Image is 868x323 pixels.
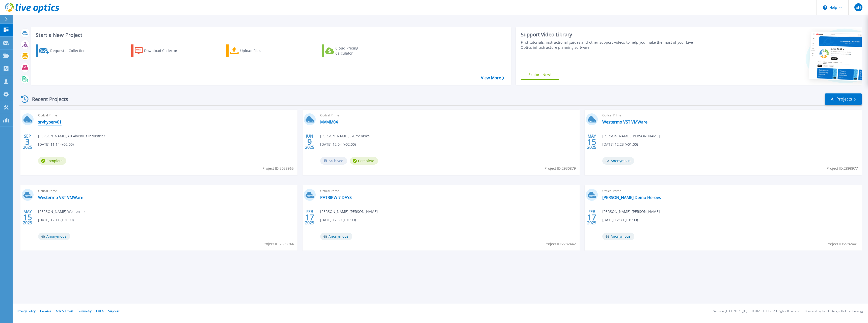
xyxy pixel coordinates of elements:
[602,188,859,194] span: Optical Prime
[38,209,85,214] span: [PERSON_NAME] , Westermo
[320,233,352,240] span: Anonymous
[713,310,747,313] li: Version: [TECHNICAL_ID]
[602,133,660,139] span: [PERSON_NAME] , [PERSON_NAME]
[320,217,356,223] span: [DATE] 12:30 (+01:00)
[587,133,596,151] div: MAY 2025
[226,44,283,57] a: Upload Files
[262,241,294,247] span: Project ID: 2898944
[262,166,294,171] span: Project ID: 3038965
[602,142,638,147] span: [DATE] 12:23 (+01:00)
[602,195,661,200] a: [PERSON_NAME] Demo Heroes
[36,32,504,38] h3: Start a New Project
[752,310,800,313] li: © 2025 Dell Inc. All Rights Reserved
[36,44,92,57] a: Request a Collection
[38,113,294,118] span: Optical Prime
[320,209,378,214] span: [PERSON_NAME] , [PERSON_NAME]
[25,140,30,144] span: 3
[19,93,75,105] div: Recent Projects
[108,309,119,313] a: Support
[38,233,70,240] span: Anonymous
[602,119,647,125] a: Westermo VST VMWare
[827,241,858,247] span: Project ID: 2782441
[320,142,356,147] span: [DATE] 12:04 (+02:00)
[305,133,314,151] div: JUN 2025
[305,215,314,219] span: 17
[350,157,378,165] span: Complete
[23,208,32,227] div: MAY 2025
[602,209,660,214] span: [PERSON_NAME] , [PERSON_NAME]
[307,140,312,144] span: 9
[602,157,634,165] span: Anonymous
[96,309,104,313] a: EULA
[144,46,184,56] div: Download Collector
[38,142,74,147] span: [DATE] 11:14 (+02:00)
[50,46,91,56] div: Request a Collection
[602,233,634,240] span: Anonymous
[320,157,347,165] span: Archived
[40,309,51,313] a: Cookies
[38,195,83,200] a: Westermo VST VMWare
[23,133,32,151] div: SEP 2025
[602,113,859,118] span: Optical Prime
[38,119,62,125] a: srvhyperv01
[240,46,281,56] div: Upload Files
[545,166,576,171] span: Project ID: 2930879
[38,217,74,223] span: [DATE] 12:11 (+01:00)
[38,157,66,165] span: Complete
[38,133,105,139] span: [PERSON_NAME] , AB Alvenius Industrier
[521,70,559,80] a: Explore Now!
[56,309,73,313] a: Ads & Email
[481,76,504,80] a: View More
[23,215,32,219] span: 15
[521,31,701,38] div: Support Video Library
[805,310,863,313] li: Powered by Live Optics, a Dell Technology
[38,188,294,194] span: Optical Prime
[825,93,862,105] a: All Projects
[320,195,352,200] a: PATRIKW 7 DAYS
[856,5,861,9] span: SH
[17,309,36,313] a: Privacy Policy
[305,208,314,227] div: FEB 2025
[587,208,596,227] div: FEB 2025
[131,44,187,57] a: Download Collector
[335,46,376,56] div: Cloud Pricing Calculator
[320,119,338,125] a: MVMM04
[322,44,378,57] a: Cloud Pricing Calculator
[320,133,370,139] span: [PERSON_NAME] , Ekumeniska
[77,309,92,313] a: Telemetry
[587,215,596,219] span: 17
[545,241,576,247] span: Project ID: 2782442
[521,40,701,50] div: Find tutorials, instructional guides and other support videos to help you make the most of your L...
[827,166,858,171] span: Project ID: 2898977
[602,217,638,223] span: [DATE] 12:30 (+01:00)
[320,113,577,118] span: Optical Prime
[587,140,596,144] span: 15
[320,188,577,194] span: Optical Prime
